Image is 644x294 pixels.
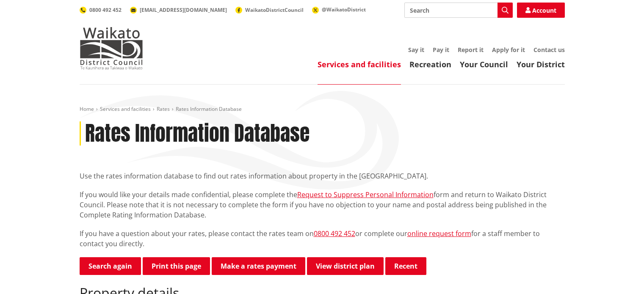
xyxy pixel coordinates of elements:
a: Services and facilities [100,105,151,113]
a: [EMAIL_ADDRESS][DOMAIN_NAME] [130,6,227,14]
p: If you have a question about your rates, please contact the rates team on or complete our for a s... [80,228,565,249]
span: WaikatoDistrictCouncil [245,6,304,14]
a: Say it [408,46,424,54]
a: Make a rates payment [212,257,305,275]
h1: Rates Information Database [85,121,310,146]
a: Rates [157,105,170,113]
a: @WaikatoDistrict [312,6,366,13]
a: Your District [517,59,565,69]
a: 0800 492 452 [314,229,355,238]
span: [EMAIL_ADDRESS][DOMAIN_NAME] [140,6,227,14]
a: Services and facilities [318,59,401,69]
a: Account [517,3,565,18]
a: Request to Suppress Personal Information [297,190,434,199]
input: Search input [404,3,513,18]
a: Pay it [433,46,449,54]
a: Report it [458,46,484,54]
span: 0800 492 452 [89,6,122,14]
a: online request form [407,229,471,238]
a: Recreation [409,59,451,69]
button: Print this page [143,257,210,275]
nav: breadcrumb [80,106,565,113]
a: Your Council [460,59,508,69]
span: Rates Information Database [176,105,242,113]
span: @WaikatoDistrict [322,6,366,13]
a: Contact us [533,46,565,54]
a: 0800 492 452 [80,6,122,14]
a: Search again [80,257,141,275]
a: Apply for it [492,46,525,54]
p: If you would like your details made confidential, please complete the form and return to Waikato ... [80,190,565,220]
a: View district plan [307,257,384,275]
button: Recent [385,257,426,275]
a: Home [80,105,94,113]
p: Use the rates information database to find out rates information about property in the [GEOGRAPHI... [80,171,565,181]
img: Waikato District Council - Te Kaunihera aa Takiwaa o Waikato [80,27,143,69]
a: WaikatoDistrictCouncil [235,6,304,14]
